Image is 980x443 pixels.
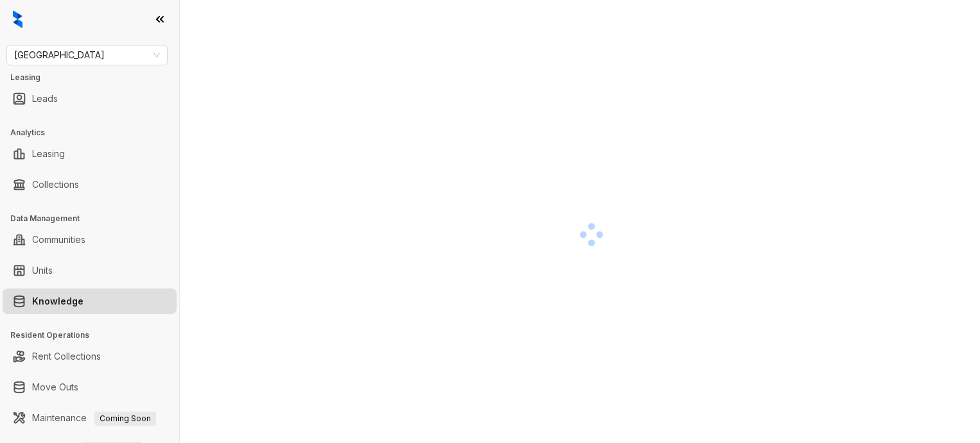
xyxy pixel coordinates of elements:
li: Knowledge [3,288,177,314]
a: Move Outs [32,374,78,400]
h3: Leasing [10,72,179,83]
span: Coming Soon [94,412,156,426]
a: Rent Collections [32,344,101,369]
img: logo [13,10,22,28]
li: Move Outs [3,374,177,400]
h3: Resident Operations [10,330,179,341]
li: Leasing [3,141,177,167]
a: Collections [32,172,79,197]
a: Communities [32,227,85,253]
h3: Analytics [10,127,179,138]
li: Units [3,258,177,283]
li: Collections [3,172,177,197]
li: Rent Collections [3,344,177,369]
li: Maintenance [3,405,177,431]
a: Knowledge [32,288,83,314]
li: Communities [3,227,177,253]
span: Fairfield [14,46,160,65]
a: Leasing [32,141,65,167]
a: Leads [32,86,58,112]
h3: Data Management [10,213,179,224]
a: Units [32,258,53,283]
li: Leads [3,86,177,112]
